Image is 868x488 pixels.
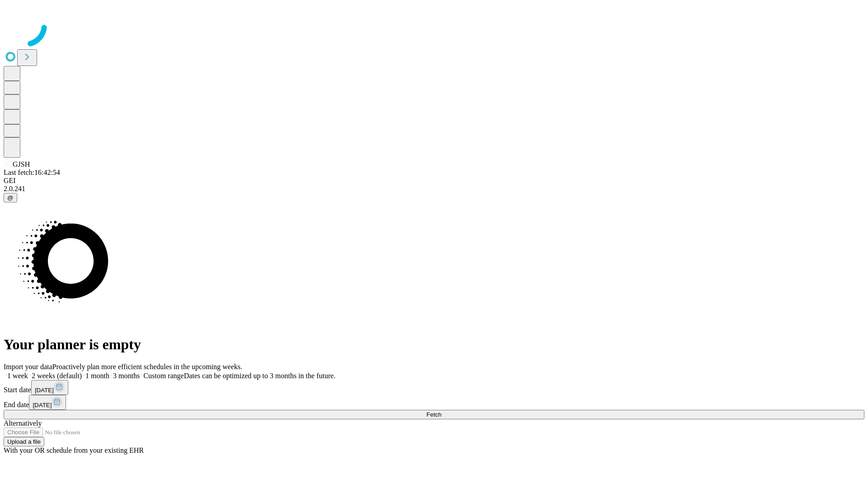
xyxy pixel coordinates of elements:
[4,169,60,176] span: Last fetch: 16:42:54
[426,411,441,418] span: Fetch
[31,380,68,395] button: [DATE]
[33,402,52,408] span: [DATE]
[4,446,144,454] span: With your OR schedule from your existing EHR
[4,193,17,202] button: @
[7,194,14,201] span: @
[13,160,30,168] span: GJSH
[35,387,54,394] span: [DATE]
[7,372,28,380] span: 1 week
[52,363,242,371] span: Proactively plan more efficient schedules in the upcoming weeks.
[85,372,109,380] span: 1 month
[4,437,44,446] button: Upload a file
[4,185,864,193] div: 2.0.241
[4,380,864,395] div: Start date
[113,372,140,380] span: 3 months
[4,410,864,419] button: Fetch
[4,395,864,410] div: End date
[143,372,184,380] span: Custom range
[184,372,335,380] span: Dates can be optimized up to 3 months in the future.
[4,177,864,185] div: GEI
[4,419,42,427] span: Alternatively
[4,336,864,353] h1: Your planner is empty
[29,395,66,410] button: [DATE]
[32,372,82,380] span: 2 weeks (default)
[4,363,52,371] span: Import your data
